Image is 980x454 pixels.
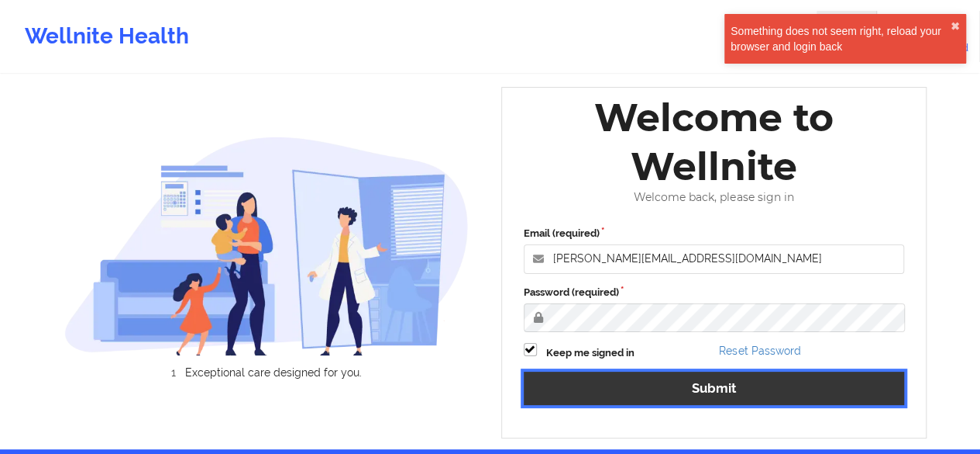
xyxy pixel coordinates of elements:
button: Submit [524,372,905,405]
button: close [951,20,960,33]
div: Welcome back, please sign in [513,191,916,204]
input: Email address [524,244,905,274]
div: Welcome to Wellnite [513,93,916,191]
label: Email (required) [524,226,905,241]
label: Password (required) [524,285,905,300]
a: Reset Password [719,345,800,357]
div: Something does not seem right, reload your browser and login back [731,23,951,54]
li: Exceptional care designed for you. [78,366,469,379]
label: Keep me signed in [546,345,634,361]
img: wellnite-auth-hero_200.c722682e.png [64,136,469,356]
